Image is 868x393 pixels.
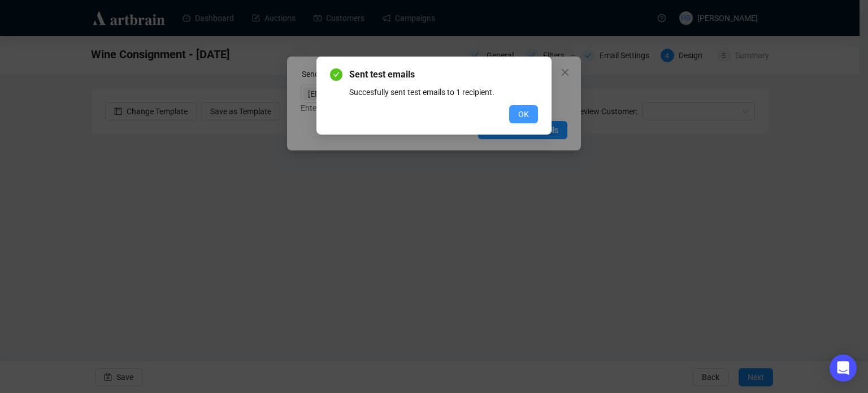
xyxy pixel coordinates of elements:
span: Sent test emails [349,68,538,81]
div: Open Intercom Messenger [830,355,857,382]
button: OK [509,105,538,123]
span: OK [518,108,529,120]
div: Succesfully sent test emails to 1 recipient. [349,86,538,98]
span: check-circle [330,68,342,81]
